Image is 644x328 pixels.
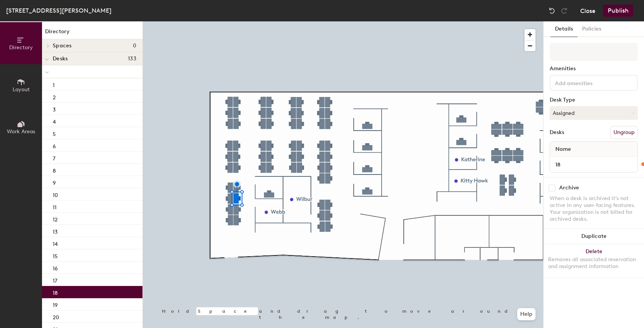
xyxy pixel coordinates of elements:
p: 4 [53,116,56,125]
p: 9 [53,178,56,186]
div: Removes all associated reservation and assignment information [548,256,639,270]
button: DeleteRemoves all associated reservation and assignment information [544,244,644,278]
div: Desk Type [550,97,638,103]
p: 17 [53,275,57,284]
button: Ungroup [610,126,638,139]
span: Work Areas [7,128,35,135]
p: 14 [53,239,58,247]
button: Publish [603,5,633,17]
div: [STREET_ADDRESS][PERSON_NAME] [6,6,112,15]
div: Archive [559,185,579,191]
span: Directory [9,44,33,51]
p: 13 [53,226,58,235]
input: Add amenities [553,78,622,87]
img: Redo [560,7,568,15]
p: 8 [53,165,56,174]
p: 2 [53,92,56,101]
span: 0 [133,43,136,49]
p: 16 [53,263,58,272]
button: Duplicate [544,229,644,244]
button: Policies [578,21,606,37]
p: 10 [53,190,58,199]
input: Unnamed desk [552,159,636,170]
p: 18 [53,288,58,296]
button: Help [517,308,536,320]
button: Assigned [550,106,638,120]
div: When a desk is archived it's not active in any user-facing features. Your organization is not bil... [550,195,638,223]
p: 5 [53,129,56,137]
p: 12 [53,214,58,223]
span: Name [552,142,575,156]
button: Close [580,5,595,17]
p: 6 [53,141,56,150]
div: Desks [550,129,564,136]
h1: Directory [42,27,142,39]
img: Undo [548,7,556,15]
span: Layout [13,86,30,93]
p: 3 [53,104,56,113]
p: 20 [53,312,59,321]
span: Desks [53,56,68,62]
p: 1 [53,80,55,89]
button: Details [550,21,578,37]
span: 133 [128,56,136,62]
p: 11 [53,202,57,211]
div: Amenities [550,66,638,72]
p: 7 [53,153,55,162]
p: 19 [53,300,58,309]
p: 15 [53,251,58,260]
span: Spaces [53,43,72,49]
